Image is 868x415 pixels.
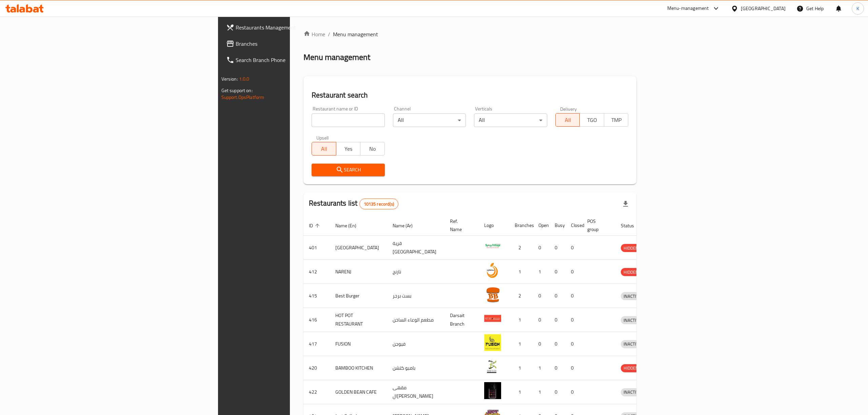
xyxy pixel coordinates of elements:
[363,144,382,154] span: No
[484,358,501,375] img: BAMBOO KITCHEN
[621,388,644,396] span: INACTIVE
[309,198,398,209] h2: Restaurants list
[566,236,582,260] td: 0
[741,5,786,12] div: [GEOGRAPHIC_DATA]
[587,217,607,233] span: POS group
[566,332,582,356] td: 0
[484,286,501,303] img: Best Burger
[221,75,238,83] span: Version:
[566,284,582,308] td: 0
[621,244,641,252] div: HIDDEN
[336,142,361,155] button: Yes
[445,308,479,332] td: Darsait Branch
[621,268,641,276] div: HIDDEN
[533,332,549,356] td: 0
[479,215,509,236] th: Logo
[221,86,253,95] span: Get support on:
[509,236,533,260] td: 2
[484,238,501,255] img: Spicy Village
[387,308,445,332] td: مطعم الوعاء الساخن
[509,332,533,356] td: 1
[393,113,466,127] div: All
[621,364,641,372] div: HIDDEN
[484,382,501,399] img: GOLDEN BEAN CAFE
[604,113,629,127] button: TMP
[312,142,336,155] button: All
[236,23,358,32] span: Restaurants Management
[387,284,445,308] td: بست برجر
[533,260,549,284] td: 1
[621,340,644,348] span: INACTIVE
[621,292,644,300] span: INACTIVE
[509,260,533,284] td: 1
[579,113,604,127] button: TGO
[509,215,533,236] th: Branches
[533,215,549,236] th: Open
[667,4,709,13] div: Menu-management
[621,388,644,396] div: INACTIVE
[360,142,385,155] button: No
[533,356,549,380] td: 1
[549,356,566,380] td: 0
[236,40,358,48] span: Branches
[621,244,641,252] span: HIDDEN
[549,284,566,308] td: 0
[533,284,549,308] td: 0
[387,380,445,404] td: مقهى ال[PERSON_NAME]
[335,222,365,230] span: Name (En)
[555,113,580,127] button: All
[617,196,634,212] div: Export file
[303,30,636,38] nav: breadcrumb
[621,316,644,324] span: INACTIVE
[359,199,398,209] div: Total records count
[607,115,626,125] span: TMP
[387,356,445,380] td: بامبو كتشن
[856,5,859,12] span: K
[316,135,329,140] label: Upsell
[484,262,501,279] img: NARENJ
[312,113,385,127] input: Search for restaurant name or ID..
[315,144,334,154] span: All
[566,380,582,404] td: 0
[566,215,582,236] th: Closed
[549,260,566,284] td: 0
[312,164,385,176] button: Search
[509,308,533,332] td: 1
[549,215,566,236] th: Busy
[549,380,566,404] td: 0
[509,284,533,308] td: 2
[221,52,363,68] a: Search Branch Phone
[566,356,582,380] td: 0
[360,201,398,207] span: 10135 record(s)
[621,222,643,230] span: Status
[317,166,379,174] span: Search
[509,380,533,404] td: 1
[450,217,471,233] span: Ref. Name
[239,75,250,83] span: 1.0.0
[474,113,547,127] div: All
[387,332,445,356] td: فيوجن
[621,364,641,372] span: HIDDEN
[549,308,566,332] td: 0
[566,260,582,284] td: 0
[484,310,501,327] img: HOT POT RESTAURANT
[309,222,322,230] span: ID
[549,332,566,356] td: 0
[221,36,363,52] a: Branches
[560,106,577,111] label: Delivery
[484,334,501,351] img: FUSION
[387,236,445,260] td: قرية [GEOGRAPHIC_DATA]
[533,380,549,404] td: 1
[236,56,358,64] span: Search Branch Phone
[533,308,549,332] td: 0
[509,356,533,380] td: 1
[339,144,358,154] span: Yes
[549,236,566,260] td: 0
[621,268,641,276] span: HIDDEN
[533,236,549,260] td: 0
[558,115,577,125] span: All
[221,93,264,102] a: Support.OpsPlatform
